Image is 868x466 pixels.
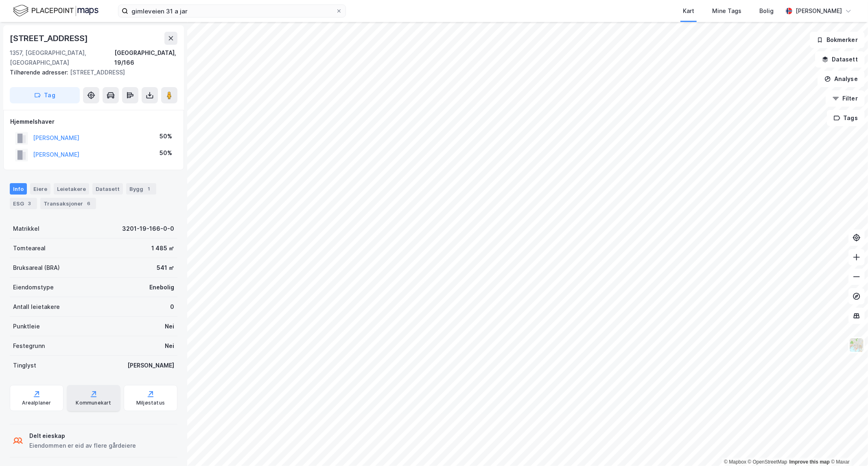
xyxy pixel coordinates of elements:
div: 0 [170,302,174,312]
div: Eiendomstype [13,282,54,292]
div: Bygg [126,183,156,195]
button: Filter [826,90,865,107]
span: Tilhørende adresser: [10,69,70,76]
div: Hjemmelshaver [10,117,177,127]
div: [STREET_ADDRESS] [10,68,171,77]
div: [PERSON_NAME] [127,361,174,370]
button: Datasett [815,51,865,68]
div: 50% [160,131,172,141]
div: 541 ㎡ [157,263,174,273]
div: Eiere [30,183,50,195]
div: ESG [10,198,37,209]
img: Z [849,337,864,353]
div: Transaksjoner [40,198,96,209]
div: 1 [145,185,153,193]
button: Tags [827,110,865,126]
div: Kart [683,6,694,16]
div: Tinglyst [13,361,36,370]
div: Punktleie [13,322,40,331]
div: 3201-19-166-0-0 [122,224,174,234]
div: Eiendommen er eid av flere gårdeiere [29,441,136,451]
div: Matrikkel [13,224,39,234]
div: 1 485 ㎡ [151,243,174,253]
button: Bokmerker [810,32,865,48]
button: Tag [10,87,80,103]
div: Miljøstatus [136,400,165,406]
div: 3 [26,199,34,208]
input: Søk på adresse, matrikkel, gårdeiere, leietakere eller personer [128,5,336,17]
iframe: Chat Widget [827,427,868,466]
img: logo.f888ab2527a4732fd821a326f86c7f29.svg [13,4,98,18]
div: Nei [165,322,174,331]
div: Kommunekart [76,400,111,406]
div: Nei [165,341,174,351]
div: 50% [160,148,172,158]
div: Festegrunn [13,341,45,351]
a: Mapbox [724,459,746,465]
div: 1357, [GEOGRAPHIC_DATA], [GEOGRAPHIC_DATA] [10,48,114,68]
div: Info [10,183,27,195]
a: OpenStreetMap [748,459,787,465]
div: Bolig [759,6,774,16]
div: Leietakere [54,183,89,195]
div: Arealplaner [22,400,51,406]
div: Datasett [92,183,123,195]
button: Analyse [818,71,865,87]
div: Enebolig [149,282,174,292]
div: Kontrollprogram for chat [827,427,868,466]
div: Antall leietakere [13,302,60,312]
div: [STREET_ADDRESS] [10,32,90,45]
div: Delt eieskap [29,431,136,441]
div: [GEOGRAPHIC_DATA], 19/166 [114,48,177,68]
a: Improve this map [789,459,830,465]
div: 6 [85,199,93,208]
div: Mine Tags [712,6,741,16]
div: [PERSON_NAME] [796,6,842,16]
div: Tomteareal [13,243,46,253]
div: Bruksareal (BRA) [13,263,60,273]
